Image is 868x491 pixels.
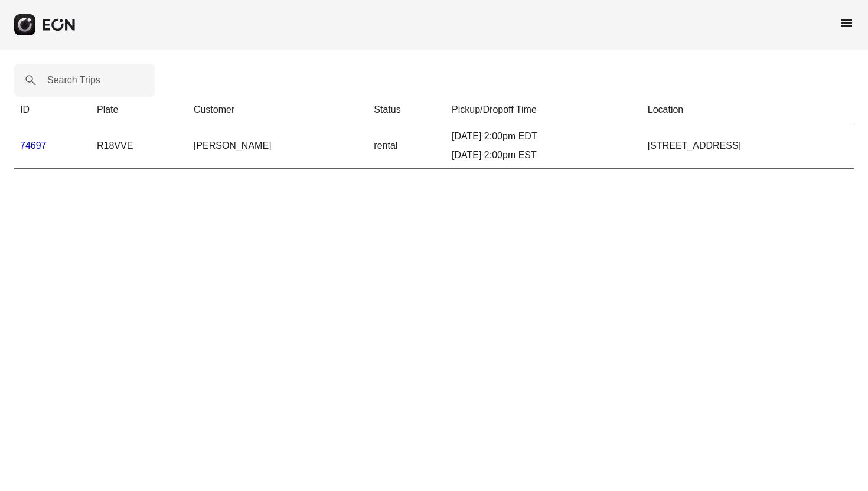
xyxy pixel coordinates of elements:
th: Pickup/Dropoff Time [446,97,642,123]
span: menu [840,16,854,30]
td: R18VVE [91,123,188,169]
label: Search Trips [47,73,100,87]
td: [STREET_ADDRESS] [642,123,854,169]
div: [DATE] 2:00pm EDT [452,129,636,143]
td: rental [368,123,446,169]
th: Location [642,97,854,123]
td: [PERSON_NAME] [188,123,368,169]
th: Customer [188,97,368,123]
div: [DATE] 2:00pm EST [452,148,636,162]
th: Plate [91,97,188,123]
a: 74697 [20,140,47,150]
th: ID [14,97,91,123]
th: Status [368,97,446,123]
